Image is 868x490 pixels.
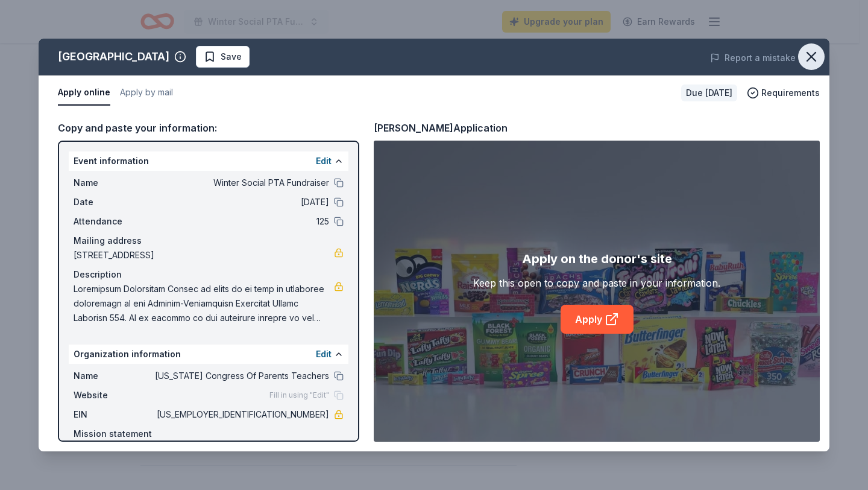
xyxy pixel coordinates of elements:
[154,214,329,229] span: 125
[710,51,796,65] button: Report a mistake
[58,80,110,106] button: Apply online
[74,214,154,229] span: Attendance
[196,46,250,68] button: Save
[154,176,329,190] span: Winter Social PTA Fundraiser
[154,407,329,422] span: [US_EMPLOYER_IDENTIFICATION_NUMBER]
[316,347,332,361] button: Edit
[74,176,154,190] span: Name
[747,86,820,100] button: Requirements
[761,86,820,100] span: Requirements
[374,120,508,136] div: [PERSON_NAME] Application
[154,195,329,209] span: [DATE]
[58,120,359,136] div: Copy and paste your information:
[69,345,348,364] div: Organization information
[561,305,634,334] a: Apply
[74,195,154,209] span: Date
[74,234,344,248] div: Mailing address
[681,84,737,101] div: Due [DATE]
[269,390,329,400] span: Fill in using "Edit"
[120,80,173,106] button: Apply by mail
[74,248,334,262] span: [STREET_ADDRESS]
[473,276,720,290] div: Keep this open to copy and paste in your information.
[154,369,329,383] span: [US_STATE] Congress Of Parents Teachers
[74,267,344,282] div: Description
[74,369,154,383] span: Name
[74,282,334,325] span: Loremipsum Dolorsitam Consec ad elits do ei temp in utlaboree doloremagn al eni Adminim-Veniamqui...
[221,49,242,64] span: Save
[316,154,332,168] button: Edit
[74,427,344,441] div: Mission statement
[522,249,672,269] div: Apply on the donor's site
[74,407,154,422] span: EIN
[74,388,154,402] span: Website
[69,151,348,171] div: Event information
[58,47,169,66] div: [GEOGRAPHIC_DATA]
